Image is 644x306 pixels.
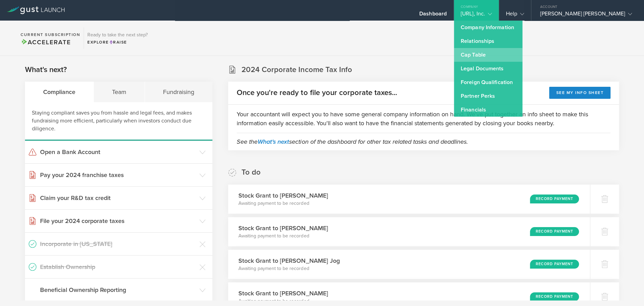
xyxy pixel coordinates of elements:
[25,65,67,75] h2: What's next?
[21,33,80,37] h2: Current Subscription
[228,250,590,279] div: Stock Grant to [PERSON_NAME] JogAwaiting payment to be recordedRecord Payment
[109,40,127,45] span: Raise
[21,38,71,46] span: Accelerate
[145,82,212,102] div: Fundraising
[506,10,524,21] div: Help
[461,10,492,21] div: [URL], Inc.
[87,39,148,45] div: Explore
[238,233,328,239] p: Awaiting payment to be recorded
[241,65,352,75] h2: 2024 Corporate Income Tax Info
[530,227,579,236] div: Record Payment
[94,82,145,102] div: Team
[238,191,328,200] h3: Stock Grant to [PERSON_NAME]
[540,10,632,21] div: [PERSON_NAME] [PERSON_NAME]
[238,200,328,207] p: Awaiting payment to be recorded
[238,265,339,272] p: Awaiting payment to be recorded
[549,87,610,99] button: See my info sheet
[237,110,610,128] p: Your accountant will expect you to have some general company information on hand. We've put toget...
[40,262,196,271] h3: Establish Ownership
[530,260,579,269] div: Record Payment
[84,27,151,49] div: Ready to take the next step?ExploreRaise
[25,82,94,102] div: Compliance
[530,195,579,203] div: Record Payment
[258,138,289,145] a: What's next
[87,33,148,37] h3: Ready to take the next step?
[228,185,590,214] div: Stock Grant to [PERSON_NAME]Awaiting payment to be recordedRecord Payment
[40,216,196,225] h3: File your 2024 corporate taxes
[241,167,261,177] h2: To do
[238,298,328,305] p: Awaiting payment to be recorded
[237,138,468,145] em: See the section of the dashboard for other tax related tasks and deadlines.
[40,239,196,248] h3: Incorporate in [US_STATE]
[40,285,196,294] h3: Beneficial Ownership Reporting
[419,10,447,21] div: Dashboard
[530,292,579,301] div: Record Payment
[237,88,397,98] h2: Once you're ready to file your corporate taxes...
[238,289,328,298] h3: Stock Grant to [PERSON_NAME]
[238,224,328,233] h3: Stock Grant to [PERSON_NAME]
[40,148,196,156] h3: Open a Bank Account
[40,193,196,202] h3: Claim your R&D tax credit
[40,170,196,179] h3: Pay your 2024 franchise taxes
[228,217,590,246] div: Stock Grant to [PERSON_NAME]Awaiting payment to be recordedRecord Payment
[25,102,212,141] div: Staying compliant saves you from hassle and legal fees, and makes fundraising more efficient, par...
[238,256,339,265] h3: Stock Grant to [PERSON_NAME] Jog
